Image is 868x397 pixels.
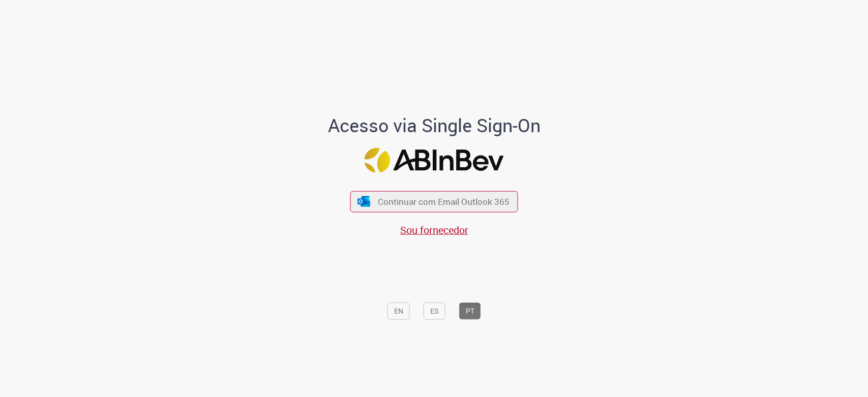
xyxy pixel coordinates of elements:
img: ícone Azure/Microsoft 360 [356,196,371,206]
button: PT [459,302,481,319]
button: ícone Azure/Microsoft 360 Continuar com Email Outlook 365 [350,191,518,212]
button: EN [387,302,410,319]
img: Logo ABInBev [365,147,504,172]
span: Continuar com Email Outlook 365 [378,196,510,207]
a: Sou fornecedor [400,223,468,236]
h1: Acesso via Single Sign-On [293,115,575,136]
button: ES [424,302,445,319]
